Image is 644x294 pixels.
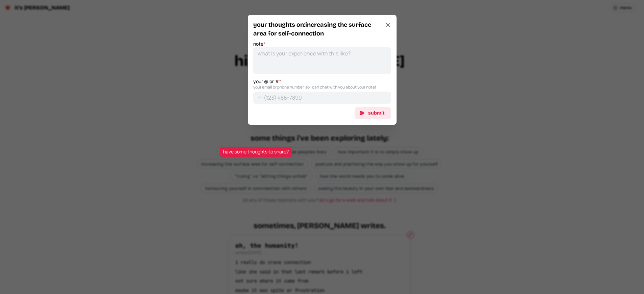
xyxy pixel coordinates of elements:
button: submit [355,107,391,119]
span: submit [368,107,385,119]
label: note [253,41,265,47]
input: +1 (123) 456-7890 [253,92,391,104]
p: your email or phone number, so i can chat with you about your note! [253,85,391,90]
h2: your thoughts on: increasing the surface area for self-connection [253,20,383,38]
label: your @ or # [253,78,281,85]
